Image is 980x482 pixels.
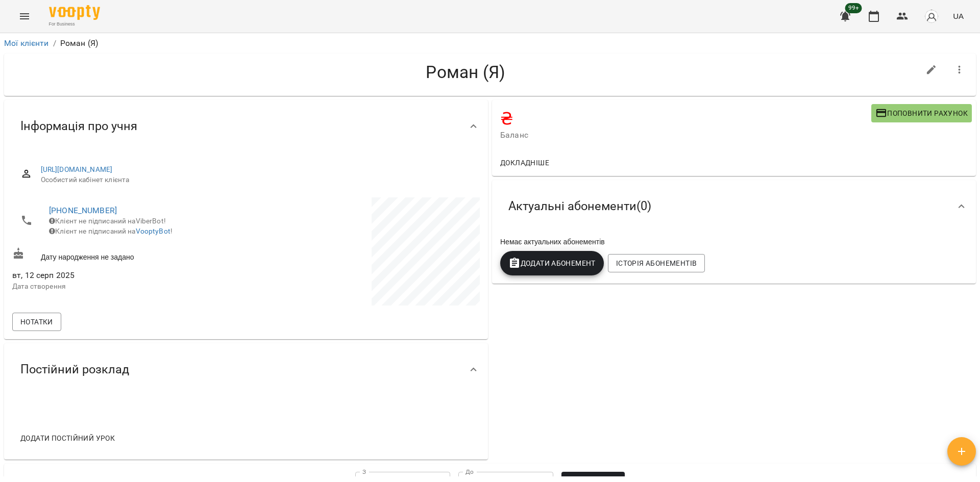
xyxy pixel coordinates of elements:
[12,4,37,29] button: Menu
[41,175,472,185] span: Особистий кабінет клієнта
[10,245,246,264] div: Дату народження не задано
[492,180,976,233] div: Актуальні абонементи(0)
[4,100,488,153] div: Інформація про учня
[953,11,964,21] span: UA
[49,206,117,215] a: [PHONE_NUMBER]
[20,362,129,377] span: Постійний розклад
[508,257,596,269] span: Додати Абонемент
[12,269,244,282] span: вт, 12 серп 2025
[616,257,697,269] span: Історія абонементів
[4,343,488,396] div: Постійний розклад
[49,5,100,20] img: Voopty Logo
[4,38,49,48] a: Мої клієнти
[508,198,651,214] span: Актуальні абонементи ( 0 )
[924,9,939,23] img: avatar_s.png
[949,7,968,26] button: UA
[500,129,871,141] span: Баланс
[496,154,553,172] button: Докладніше
[12,282,244,292] p: Дата створення
[875,107,968,119] span: Поповнити рахунок
[12,313,61,331] button: Нотатки
[4,37,976,49] nav: breadcrumb
[53,37,56,49] li: /
[136,227,170,235] a: VooptyBot
[500,251,604,275] button: Додати Абонемент
[871,104,972,122] button: Поповнити рахунок
[20,316,53,328] span: Нотатки
[49,217,166,225] span: Клієнт не підписаний на ViberBot!
[49,227,173,235] span: Клієнт не підписаний на !
[498,235,970,249] div: Немає актуальних абонементів
[20,118,137,134] span: Інформація про учня
[500,157,549,169] span: Докладніше
[12,62,919,83] h4: Роман (Я)
[608,254,705,272] button: Історія абонементів
[41,165,113,173] a: [URL][DOMAIN_NAME]
[500,108,871,129] h4: ₴
[16,429,119,447] button: Додати постійний урок
[60,37,98,49] p: Роман (Я)
[49,21,100,28] span: For Business
[20,432,115,444] span: Додати постійний урок
[845,3,862,13] span: 99+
